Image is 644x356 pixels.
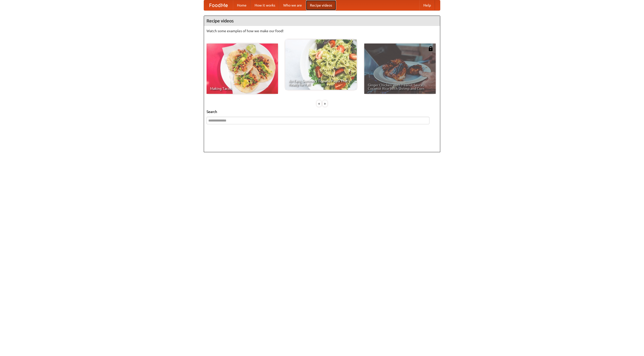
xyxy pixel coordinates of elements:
div: » [323,100,327,107]
span: Making Tacos [210,87,274,90]
a: How it works [251,0,279,10]
a: An Easy, Summery Tomato Pasta That's Ready for Fall [285,39,357,90]
a: FoodMe [204,0,233,10]
span: An Easy, Summery Tomato Pasta That's Ready for Fall [289,79,353,86]
a: Home [233,0,251,10]
p: Watch some examples of how we make our food! [207,28,437,33]
a: Help [419,0,435,10]
a: Recipe videos [306,0,336,10]
img: 483408.png [428,46,433,51]
a: Who we are [279,0,306,10]
h5: Search [207,109,437,114]
a: Making Tacos [207,44,278,94]
div: « [317,100,321,107]
h4: Recipe videos [204,16,440,26]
